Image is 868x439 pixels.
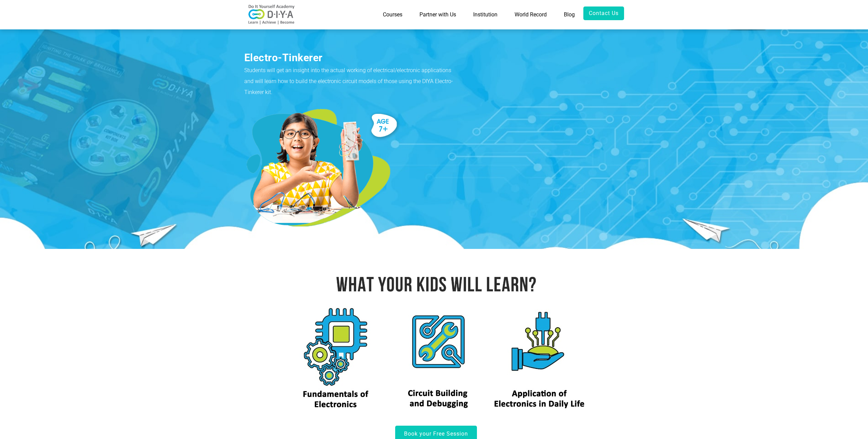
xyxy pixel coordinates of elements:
img: logo-v2.png [244,4,299,25]
a: Contact Us [583,6,624,20]
a: World Record [506,6,555,23]
img: course-10-1-2021080595855.png [277,260,591,415]
div: Students will get an insight into the actual working of electrical/electronic applications and wi... [244,65,462,98]
a: Partner with Us [411,6,465,23]
a: Courses [374,6,411,23]
div: Electro-Tinkerer [244,51,462,65]
a: Blog [555,6,583,23]
a: Institution [465,6,506,23]
img: banner-mobile-product-20210729104521.png [244,109,402,227]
